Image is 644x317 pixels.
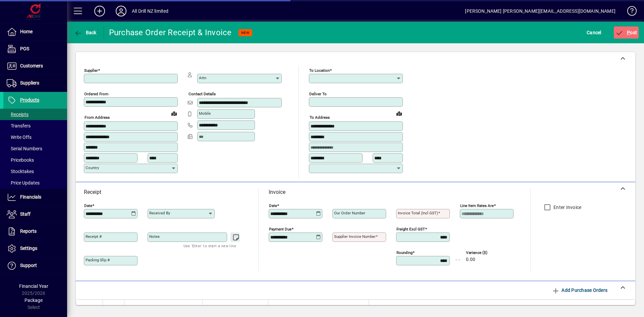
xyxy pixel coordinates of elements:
[309,68,330,73] mat-label: To location
[7,146,42,151] span: Serial Numbers
[183,242,236,250] mat-hint: Use 'Enter' to start a new line
[20,29,33,34] span: Home
[86,234,102,239] mat-label: Receipt #
[3,120,67,131] a: Transfers
[149,234,160,239] mat-label: Notes
[106,304,115,312] span: Date
[3,166,67,177] a: Stocktakes
[24,298,43,303] span: Package
[622,1,636,23] a: Knowledge Base
[84,68,98,73] mat-label: Supplier
[334,234,376,239] mat-label: Supplier invoice number
[460,203,494,208] mat-label: Line item rates are
[20,97,39,103] span: Products
[20,80,39,86] span: Suppliers
[615,30,637,35] span: ost
[272,304,291,312] span: Ordered By
[20,263,37,268] span: Support
[128,304,199,312] div: PO
[3,240,67,257] a: Settings
[89,5,110,17] button: Add
[309,92,327,96] mat-label: Deliver To
[20,194,41,200] span: Financials
[84,92,108,96] mat-label: Ordered from
[3,58,67,74] a: Customers
[169,108,179,119] a: View on map
[334,211,365,215] mat-label: Our order number
[20,211,31,217] span: Staff
[3,23,67,40] a: Home
[396,227,425,231] mat-label: Freight excl GST
[396,250,413,255] mat-label: Rounding
[241,31,250,35] span: NEW
[3,189,67,206] a: Financials
[3,131,67,143] a: Write Offs
[199,75,206,80] mat-label: Attn
[587,27,601,38] span: Cancel
[7,135,32,140] span: Write Offs
[3,109,67,120] a: Receipts
[552,204,581,211] label: Enter Invoice
[269,227,291,231] mat-label: Payment due
[3,177,67,189] a: Price Updates
[19,283,48,289] span: Financial Year
[3,257,67,274] a: Support
[20,246,37,251] span: Settings
[67,27,104,39] app-page-header-button: Back
[72,27,98,39] button: Back
[86,258,110,262] mat-label: Packing Slip #
[269,203,277,208] mat-label: Date
[3,41,67,57] a: POS
[3,206,67,223] a: Staff
[128,304,133,312] span: PO
[20,63,43,68] span: Customers
[614,27,639,39] button: Post
[227,304,243,312] span: Location
[552,285,607,296] span: Add Purchase Orders
[84,203,92,208] mat-label: Date
[7,157,34,163] span: Pricebooks
[7,180,40,186] span: Price Updates
[7,169,34,174] span: Stocktakes
[585,27,603,39] button: Cancel
[20,228,37,234] span: Reports
[106,304,121,312] div: Date
[7,112,29,117] span: Receipts
[110,5,132,17] button: Profile
[372,304,627,312] div: Freight (excl GST)
[466,257,475,262] span: 0.00
[109,27,232,38] div: Purchase Order Receipt & Invoice
[465,6,615,16] div: [PERSON_NAME] [PERSON_NAME][EMAIL_ADDRESS][DOMAIN_NAME]
[394,108,405,119] a: View on map
[466,251,506,255] span: Variance ($)
[86,165,99,170] mat-label: Country
[398,211,438,215] mat-label: Invoice Total (incl GST)
[20,46,29,51] span: POS
[372,304,404,312] span: Freight (excl GST)
[627,30,630,35] span: P
[3,75,67,92] a: Suppliers
[74,30,97,35] span: Back
[149,211,170,215] mat-label: Received by
[3,154,67,166] a: Pricebooks
[132,6,169,16] div: All Drill NZ limited
[3,223,67,240] a: Reports
[7,123,31,128] span: Transfers
[549,284,610,296] button: Add Purchase Orders
[3,143,67,154] a: Serial Numbers
[199,111,211,116] mat-label: Mobile
[272,304,365,312] div: Ordered By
